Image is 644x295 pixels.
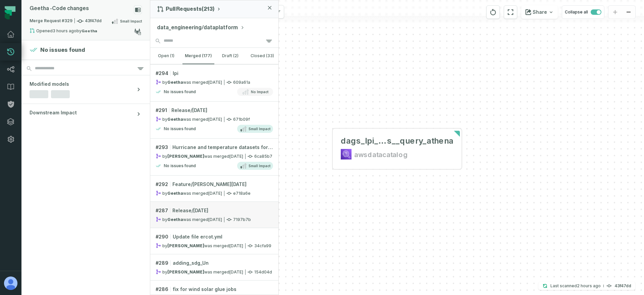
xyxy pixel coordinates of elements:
[164,126,196,132] h4: No issues found
[150,48,182,64] button: open (1)
[182,48,215,64] button: merged (177)
[167,80,183,85] strong: Geetha (geetha.b)
[538,282,635,290] button: Last scanned[DATE] 7:04:26 PM43f47dd
[173,233,222,240] span: Update file ercot.yml
[387,136,453,146] span: s__query_athena
[167,117,183,122] strong: Geetha (geetha.b)
[156,116,273,122] div: 671b09f
[550,283,601,289] p: Last scanned
[156,144,273,151] div: # 293
[30,18,102,25] span: Merge Request #329 43f47dd
[214,48,247,64] button: draft (2)
[164,163,196,169] h4: No issues found
[156,190,222,196] div: by was merged
[30,28,134,36] div: Opened by
[150,139,278,176] a: #293Hurricane and temperature datasets for NOAAby[PERSON_NAME]was merged[DATE] 11:48:58 PM6ca85b7...
[156,70,273,77] div: # 294
[156,79,273,85] div: 609a61a
[150,102,278,139] a: #291Release/[DATE]byGeethawas merged[DATE] 12:37:06 AM671b09fNo issues foundSmall Impact
[156,116,222,122] div: by was merged
[171,107,207,114] span: Release/[DATE]
[40,46,85,54] h4: No issues found
[622,6,635,19] button: zoom out
[164,89,196,95] h4: No issues found
[208,117,222,122] relative-time: Sep 4, 2025, 12:37 AM GMT+3
[156,243,243,249] div: by was merged
[156,79,222,85] div: by was merged
[30,109,77,116] span: Downstream Impact
[156,153,243,159] div: by was merged
[229,154,243,159] relative-time: Sep 3, 2025, 11:48 PM GMT+3
[120,19,142,24] span: Small Impact
[156,269,243,275] div: by was merged
[208,191,222,196] relative-time: Sep 3, 2025, 5:51 PM GMT+3
[249,163,270,169] span: Small Impact
[156,269,273,275] div: 154d04d
[173,286,236,293] span: fix for wind solar glue jobs
[354,149,408,160] div: awsdatacatalog
[156,190,273,196] div: e718a6e
[156,181,273,188] div: # 292
[156,233,273,240] div: # 290
[156,243,273,249] div: 34cfa99
[167,191,183,196] strong: Geetha (geetha.b)
[562,5,604,19] button: Collapse all
[167,217,183,222] strong: Geetha (geetha.b)
[172,181,247,188] span: Feature/[PERSON_NAME][DATE]
[173,260,209,266] span: adding_sdg_Un
[21,75,150,104] button: Modified models
[341,136,387,146] span: dags_lpi_lpi_fast_compression_nebula_missing_transcation
[208,217,222,222] relative-time: Sep 3, 2025, 1:06 AM GMT+3
[157,6,221,12] button: Pull Requests(213)
[30,81,69,87] span: Modified models
[133,27,142,36] a: View on gitlab
[4,276,17,290] img: avatar of Aviel Bar-Yossef
[249,126,270,132] span: Small Impact
[156,153,273,159] div: 6ca85b7
[30,5,89,12] div: Geetha - Code changes
[521,5,558,19] button: Share
[150,228,278,254] a: #290Update file ercot.ymlby[PERSON_NAME]was merged[DATE] 12:31:09 AM34cfa99
[150,176,278,202] a: #292Feature/[PERSON_NAME][DATE]byGeethawas merged[DATE] 5:51:00 PMe718a6e
[167,243,204,248] strong: collin marsden (c_marsden)
[251,89,268,95] span: No Impact
[614,284,631,288] h4: 43f47dd
[150,65,278,102] a: #294lpibyGeethawas merged[DATE] 12:31:46 AM609a61aNo issues foundNo Impact
[150,254,278,281] a: #289adding_sdg_Unby[PERSON_NAME]was merged[DATE] 6:17:37 PM154d04d
[156,217,222,222] div: by was merged
[167,154,204,159] strong: kennedy bruce (kennedybruce)
[156,207,273,214] div: # 287
[577,283,601,288] relative-time: Sep 16, 2025, 7:04 PM GMT+3
[53,28,76,33] relative-time: Sep 16, 2025, 6:31 PM GMT+3
[21,104,150,124] button: Downstream Impact
[229,243,243,248] relative-time: Sep 3, 2025, 12:31 AM GMT+3
[247,48,279,64] button: closed (33)
[341,136,453,146] div: dags_lpi_lpi_fast_compression_nebula_missing_transcations__query_athena
[229,269,243,274] relative-time: Sep 2, 2025, 6:17 PM GMT+3
[208,80,222,85] relative-time: Sep 4, 2025, 12:31 AM GMT+3
[156,286,273,293] div: # 286
[156,260,273,266] div: # 289
[172,207,208,214] span: Release/[DATE]
[173,70,178,77] span: lpi
[172,144,273,151] span: Hurricane and temperature datasets for NOAA
[150,202,278,228] a: #287Release/[DATE]byGeethawas merged[DATE] 1:06:28 AM7197b7b
[157,24,245,32] button: data_engineering/dataplatform
[167,269,204,274] strong: Ashish Sinha (ashish.sinha)
[156,107,273,114] div: # 291
[82,29,97,33] strong: Geetha (geetha.b)
[156,217,273,222] div: 7197b7b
